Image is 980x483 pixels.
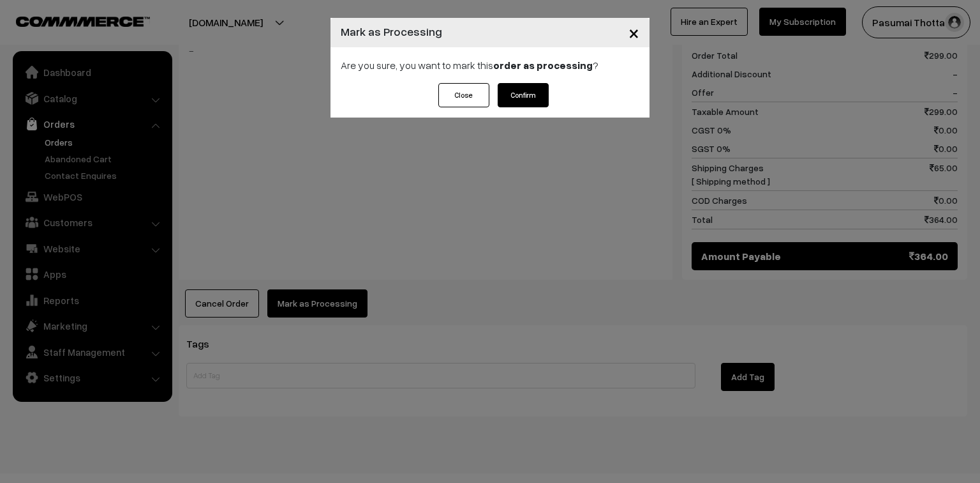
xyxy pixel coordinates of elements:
[493,59,593,72] strong: order as processing
[438,83,489,107] button: Close
[628,20,639,44] span: ×
[330,47,650,83] div: Are you sure, you want to mark this ?
[618,13,650,52] button: Close
[341,23,442,40] h4: Mark as Processing
[498,83,549,107] button: Confirm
